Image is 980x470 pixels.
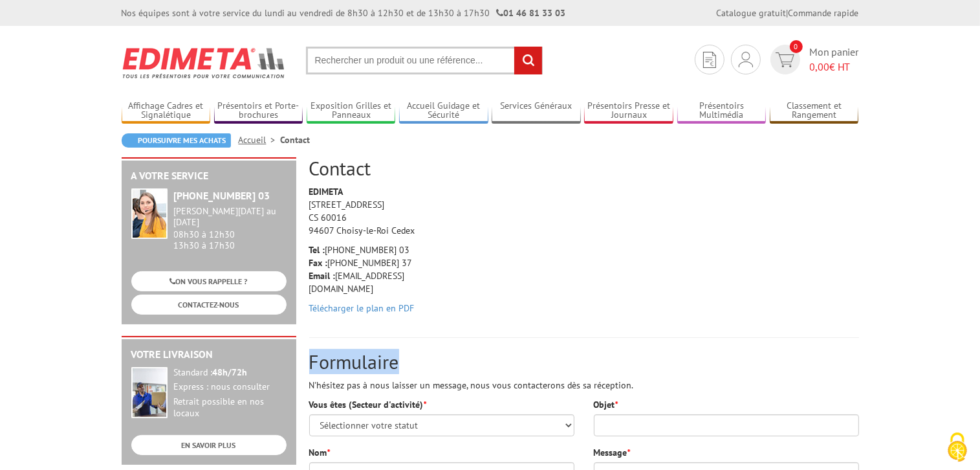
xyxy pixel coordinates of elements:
[306,47,543,74] input: Rechercher un produit ou une référence...
[309,157,859,179] h2: Contact
[122,39,287,87] img: Edimeta
[584,100,673,122] a: Présentoirs Presse et Journaux
[309,186,343,197] strong: EDIMETA
[789,7,859,19] a: Commande rapide
[739,52,753,67] img: devis rapide
[131,295,287,315] a: CONTACTEZ-NOUS
[131,349,287,361] h2: Votre livraison
[309,351,859,372] h2: Formulaire
[935,426,980,470] button: Cookies (fenêtre modale)
[131,367,168,418] img: widget-livraison.jpg
[174,189,270,202] strong: [PHONE_NUMBER] 03
[717,7,787,19] a: Catalogue gratuit
[309,302,415,314] a: Télécharger le plan en PDF
[213,366,248,378] strong: 48h/72h
[309,243,432,295] p: [PHONE_NUMBER] 03 [PHONE_NUMBER] 37 [EMAIL_ADDRESS][DOMAIN_NAME]
[239,134,281,146] a: Accueil
[399,100,488,122] a: Accueil Guidage et Sécurité
[174,381,287,393] div: Express : nous consulter
[497,7,566,19] strong: 01 46 81 33 03
[309,398,427,411] label: Vous êtes (Secteur d'activité)
[174,367,287,379] div: Standard :
[122,6,566,19] div: Nos équipes sont à votre service du lundi au vendredi de 8h30 à 12h30 et de 13h30 à 17h30
[174,206,287,228] div: [PERSON_NAME][DATE] au [DATE]
[131,271,287,291] a: ON VOUS RAPPELLE ?
[174,206,287,251] div: 08h30 à 12h30 13h30 à 17h30
[122,100,211,122] a: Affichage Cadres et Signalétique
[309,270,336,282] strong: Email :
[309,244,325,256] strong: Tel :
[131,170,287,182] h2: A votre service
[776,52,794,67] img: devis rapide
[214,100,303,122] a: Présentoirs et Porte-brochures
[594,398,618,411] label: Objet
[309,379,859,392] p: N'hésitez pas à nous laisser un message, nous vous contacterons dès sa réception.
[281,133,310,146] li: Contact
[941,431,974,464] img: Cookies (fenêtre modale)
[307,100,396,122] a: Exposition Grilles et Panneaux
[174,396,287,420] div: Retrait possible en nos locaux
[677,100,767,122] a: Présentoirs Multimédia
[309,185,432,237] p: [STREET_ADDRESS] CS 60016 94607 Choisy-le-Roi Cedex
[131,188,168,239] img: widget-service.jpg
[703,52,716,68] img: devis rapide
[790,40,803,53] span: 0
[514,47,542,74] input: rechercher
[810,60,830,73] span: 0,00
[810,45,859,74] span: Mon panier
[309,257,328,269] strong: Fax :
[594,446,631,459] label: Message
[767,45,859,74] a: devis rapide 0 Mon panier 0,00€ HT
[717,6,859,19] div: |
[131,435,287,455] a: EN SAVOIR PLUS
[810,60,859,74] span: € HT
[492,100,581,122] a: Services Généraux
[309,446,331,459] label: Nom
[770,100,859,122] a: Classement et Rangement
[122,133,231,148] a: Poursuivre mes achats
